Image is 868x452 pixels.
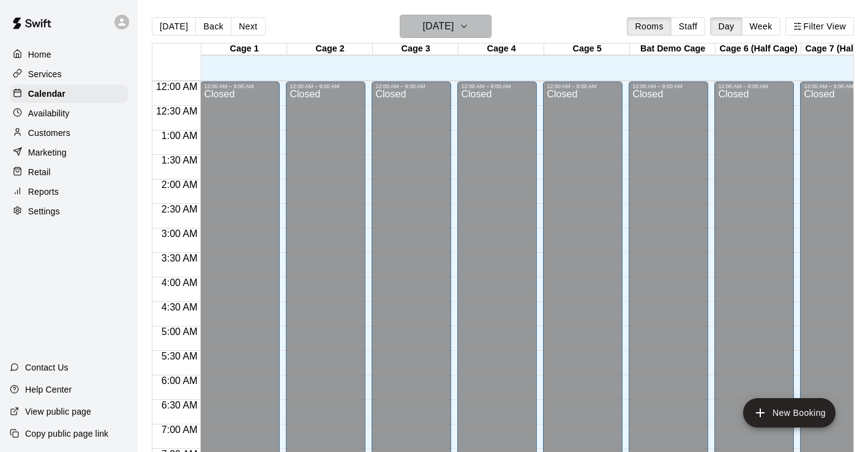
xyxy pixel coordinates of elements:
span: 5:00 AM [159,326,201,337]
span: 3:00 AM [159,228,201,239]
span: 12:30 AM [153,106,201,116]
div: Cage 3 [373,43,458,55]
span: 6:30 AM [159,400,201,410]
span: 3:30 AM [159,253,201,263]
div: 12:00 AM – 9:00 AM [547,83,619,89]
span: 1:00 AM [159,130,201,141]
span: 4:00 AM [159,277,201,288]
a: Customers [10,124,128,142]
a: Availability [10,104,128,122]
h6: [DATE] [422,18,454,35]
p: Help Center [25,383,72,396]
div: 12:00 AM – 9:00 AM [375,83,447,89]
a: Services [10,65,128,83]
button: [DATE] [400,15,492,38]
div: 12:00 AM – 9:00 AM [290,83,362,89]
p: Settings [28,205,60,217]
a: Settings [10,202,128,220]
p: Reports [28,186,59,198]
button: Day [710,17,742,36]
a: Home [10,45,128,64]
button: [DATE] [152,17,196,36]
p: Retail [28,166,51,178]
p: Availability [28,107,70,119]
div: Cage 1 [201,43,287,55]
span: 12:00 AM [153,81,201,92]
div: Cage 6 (Half Cage) [716,43,801,55]
p: Copy public page link [25,428,108,440]
a: Calendar [10,85,128,103]
a: Retail [10,163,128,181]
button: Next [231,17,265,36]
button: Week [742,17,780,36]
span: 7:00 AM [159,424,201,435]
div: Cage 4 [458,43,544,55]
span: 4:30 AM [159,302,201,312]
p: Marketing [28,146,67,159]
button: Rooms [627,17,671,36]
span: 2:30 AM [159,204,201,214]
div: Bat Demo Cage [630,43,716,55]
span: 2:00 AM [159,179,201,190]
div: Cage 2 [287,43,373,55]
button: Back [195,17,231,36]
a: Marketing [10,143,128,162]
span: 1:30 AM [159,155,201,165]
p: Services [28,68,62,80]
p: Contact Us [25,361,69,374]
p: Calendar [28,88,65,100]
a: Reports [10,183,128,201]
div: 12:00 AM – 9:00 AM [718,83,790,89]
button: add [743,398,836,428]
div: 12:00 AM – 9:00 AM [632,83,705,89]
span: 6:00 AM [159,375,201,386]
p: Customers [28,127,70,139]
button: Staff [671,17,706,36]
button: Filter View [785,17,854,36]
p: Home [28,48,51,61]
div: 12:00 AM – 9:00 AM [461,83,533,89]
div: Cage 5 [544,43,630,55]
p: View public page [25,405,91,418]
span: 5:30 AM [159,351,201,361]
div: 12:00 AM – 9:00 AM [204,83,276,89]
